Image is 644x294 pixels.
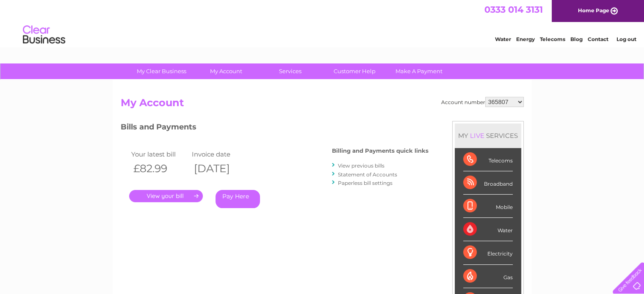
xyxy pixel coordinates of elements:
a: Statement of Accounts [338,171,397,178]
a: Log out [616,36,636,42]
img: logo.png [22,22,66,48]
div: Water [463,218,513,241]
div: LIVE [468,132,486,140]
a: Contact [588,36,608,42]
div: Gas [463,265,513,288]
a: . [129,190,203,202]
a: Services [255,63,325,79]
div: MY SERVICES [455,124,521,148]
td: Your latest bill [129,148,190,160]
a: Energy [516,36,535,42]
a: Customer Help [320,63,390,79]
a: Telecoms [540,36,565,42]
a: Paperless bill settings [338,180,392,186]
a: View previous bills [338,162,384,169]
div: Clear Business is a trading name of Verastar Limited (registered in [GEOGRAPHIC_DATA] No. 3667643... [122,5,522,41]
h3: Bills and Payments [121,121,428,136]
a: Water [495,36,511,42]
th: £82.99 [129,160,190,177]
th: [DATE] [190,160,251,177]
h4: Billing and Payments quick links [332,148,428,154]
a: My Clear Business [127,63,196,79]
a: Blog [570,36,583,42]
td: Invoice date [190,148,251,160]
div: Account number [441,97,524,107]
a: My Account [191,63,261,79]
a: 0333 014 3131 [484,4,543,15]
a: Make A Payment [384,63,454,79]
div: Broadband [463,171,513,195]
div: Telecoms [463,148,513,171]
div: Mobile [463,195,513,218]
a: Pay Here [216,190,260,208]
div: Electricity [463,241,513,264]
h2: My Account [121,97,524,113]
